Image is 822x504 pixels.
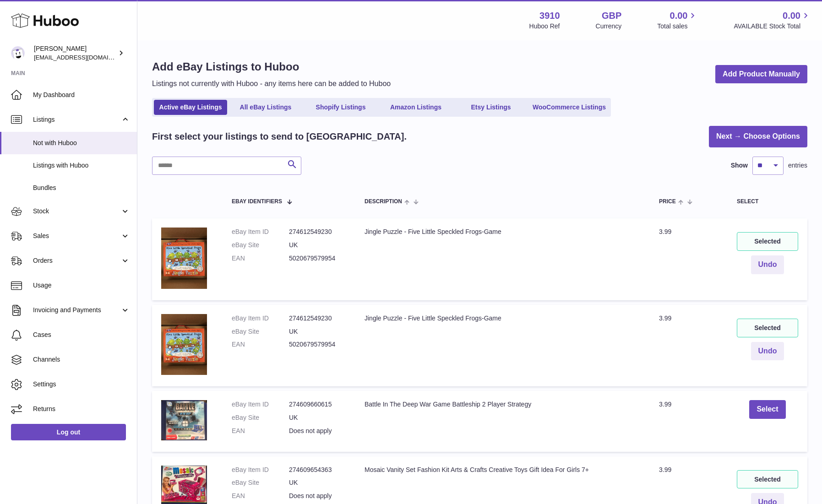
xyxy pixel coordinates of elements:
span: Sales [33,232,120,240]
dd: Does not apply [289,492,346,500]
div: Select [737,199,798,205]
a: 0.00 AVAILABLE Stock Total [734,10,811,31]
a: Etsy Listings [454,100,528,115]
dt: EAN [232,427,289,435]
img: $_12.JPG [161,466,207,504]
span: Listings with Huboo [33,161,130,170]
dd: 274612549230 [289,314,346,323]
dt: eBay Item ID [232,314,289,323]
p: Listings not currently with Huboo - any items here can be added to Huboo [152,79,391,89]
a: Amazon Listings [379,100,452,115]
label: Show [731,161,748,170]
span: My Dashboard [33,91,130,99]
strong: 3910 [539,10,560,22]
span: 3.99 [659,314,671,322]
button: Undo [751,342,784,361]
div: Selected [737,319,798,337]
dd: UK [289,327,346,336]
a: 0.00 Total sales [657,10,698,31]
button: Undo [751,255,784,274]
dd: 5020679579954 [289,254,346,263]
dd: 274609660615 [289,400,346,409]
span: Cases [33,331,130,339]
h1: Add eBay Listings to Huboo [152,60,391,74]
dd: 5020679579954 [289,340,346,349]
span: [EMAIL_ADDRESS][DOMAIN_NAME] [34,54,135,61]
div: Jingle Puzzle - Five Little Speckled Frogs-Game [365,314,641,323]
dd: UK [289,478,346,487]
div: [PERSON_NAME] [34,44,116,62]
dt: eBay Site [232,478,289,487]
div: Jingle Puzzle - Five Little Speckled Frogs-Game [365,228,641,236]
span: entries [788,161,807,170]
div: Huboo Ref [529,22,560,31]
div: Mosaic Vanity Set Fashion Kit Arts & Crafts Creative Toys Gift Idea For Girls 7+ [365,466,641,474]
img: $_12.JPG [161,400,207,440]
span: Not with Huboo [33,139,130,147]
img: $_12.JPG [161,314,207,375]
span: AVAILABLE Stock Total [734,22,811,31]
span: Price [659,199,676,205]
div: Currency [596,22,622,31]
span: Settings [33,380,130,389]
a: Active eBay Listings [154,100,227,115]
span: Orders [33,256,120,265]
dd: Does not apply [289,427,346,435]
a: Log out [11,424,126,440]
dt: eBay Item ID [232,228,289,236]
dt: EAN [232,492,289,500]
span: Stock [33,207,120,216]
span: 3.99 [659,228,671,235]
a: Shopify Listings [304,100,377,115]
div: Selected [737,470,798,489]
dt: eBay Item ID [232,400,289,409]
span: 0.00 [670,10,688,22]
a: WooCommerce Listings [529,100,609,115]
dd: 274609654363 [289,466,346,474]
span: Total sales [657,22,698,31]
div: Battle In The Deep War Game Battleship 2 Player Strategy [365,400,641,409]
span: Listings [33,115,120,124]
div: Selected [737,232,798,251]
span: Returns [33,405,130,413]
button: Select [749,400,785,419]
dt: eBay Site [232,327,289,336]
span: Description [365,199,402,205]
span: Invoicing and Payments [33,306,120,314]
span: Bundles [33,184,130,192]
span: 3.99 [659,401,671,408]
span: 0.00 [783,10,800,22]
strong: GBP [602,10,621,22]
dt: EAN [232,340,289,349]
img: max@shopogolic.net [11,46,25,60]
span: 3.99 [659,466,671,473]
img: $_12.JPG [161,228,207,288]
dt: eBay Site [232,413,289,422]
dt: eBay Item ID [232,466,289,474]
dd: 274612549230 [289,228,346,236]
h2: First select your listings to send to [GEOGRAPHIC_DATA]. [152,130,407,143]
span: Usage [33,281,130,290]
span: Channels [33,355,130,364]
dd: UK [289,413,346,422]
dt: EAN [232,254,289,263]
span: eBay Identifiers [232,199,282,205]
a: All eBay Listings [229,100,302,115]
dt: eBay Site [232,241,289,249]
a: Add Product Manually [715,65,807,84]
a: Next → Choose Options [709,126,807,147]
dd: UK [289,241,346,249]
